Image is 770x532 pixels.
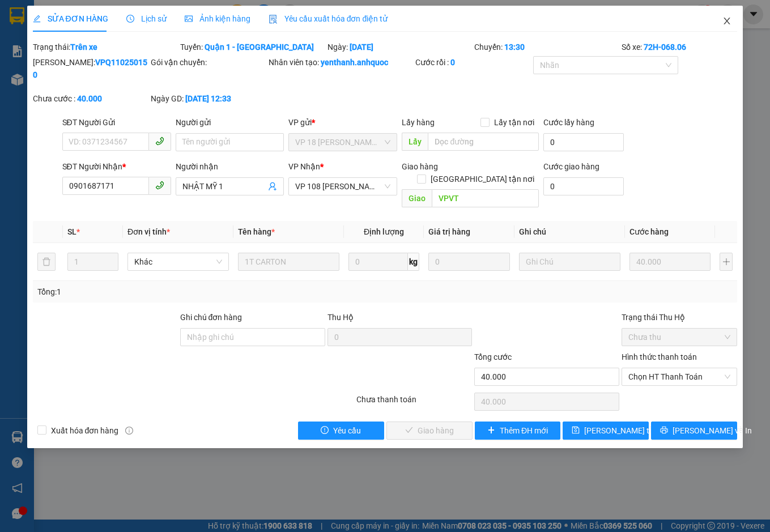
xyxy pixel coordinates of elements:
[402,133,428,151] span: Lấy
[126,15,134,23] span: clock-circle
[428,133,539,151] input: Dọc đường
[402,118,435,127] span: Lấy hàng
[628,368,730,385] span: Chọn HT Thanh Toán
[629,253,711,271] input: 0
[62,116,171,129] div: SĐT Người Gửi
[269,15,278,24] img: icon
[37,286,298,298] div: Tổng: 1
[185,15,193,23] span: picture
[185,94,231,103] b: [DATE] 12:33
[514,221,625,243] th: Ghi chú
[644,42,686,52] b: 72H-068.06
[151,92,266,105] div: Ngày GD:
[33,92,148,105] div: Chưa cước :
[504,42,525,52] b: 13:30
[364,227,404,236] span: Định lượng
[288,162,320,171] span: VP Nhận
[428,253,509,271] input: 0
[269,14,388,23] span: Yêu cầu xuất hóa đơn điện tử
[711,6,743,37] button: Close
[33,14,108,23] span: SỬA ĐƠN HÀNG
[33,15,41,23] span: edit
[450,58,455,67] b: 0
[176,160,284,173] div: Người nhận
[155,181,164,190] span: phone
[180,313,243,322] label: Ghi chú đơn hàng
[295,178,390,195] span: VP 108 Lê Hồng Phong - Vũng Tàu
[428,227,470,236] span: Giá trị hàng
[238,227,275,236] span: Tên hàng
[408,253,419,271] span: kg
[151,56,266,69] div: Gói vận chuyển:
[490,116,539,129] span: Lấy tận nơi
[268,182,277,191] span: user-add
[288,116,397,129] div: VP gửi
[426,173,539,185] span: [GEOGRAPHIC_DATA] tận nơi
[584,424,675,437] span: [PERSON_NAME] thay đổi
[205,42,314,52] b: Quận 1 - [GEOGRAPHIC_DATA]
[62,160,171,173] div: SĐT Người Nhận
[185,14,250,23] span: Ảnh kiện hàng
[295,134,390,151] span: VP 18 Nguyễn Thái Bình - Quận 1
[651,422,737,440] button: printer[PERSON_NAME] và In
[543,177,624,195] input: Cước giao hàng
[298,422,384,440] button: exclamation-circleYêu cầu
[77,94,102,103] b: 40.000
[475,422,561,440] button: plusThêm ĐH mới
[628,329,730,346] span: Chưa thu
[326,41,474,53] div: Ngày:
[67,227,76,236] span: SL
[126,14,167,23] span: Lịch sử
[415,56,531,69] div: Cước rồi :
[269,56,414,69] div: Nhân viên tạo:
[620,41,738,53] div: Số xe:
[543,162,599,171] label: Cước giao hàng
[321,58,388,67] b: yenthanh.anhquoc
[432,189,539,207] input: Dọc đường
[238,253,339,271] input: VD: Bàn, Ghế
[622,311,737,324] div: Trạng thái Thu Hộ
[327,313,354,322] span: Thu Hộ
[46,424,124,437] span: Xuất hóa đơn hàng
[355,393,473,413] div: Chưa thanh toán
[673,424,752,437] span: [PERSON_NAME] và In
[474,352,512,361] span: Tổng cước
[543,133,624,151] input: Cước lấy hàng
[125,427,133,435] span: info-circle
[127,227,170,236] span: Đơn vị tính
[402,162,438,171] span: Giao hàng
[660,426,668,435] span: printer
[622,352,697,361] label: Hình thức thanh toán
[386,422,473,440] button: checkGiao hàng
[500,424,548,437] span: Thêm ĐH mới
[70,42,97,52] b: Trên xe
[155,137,164,146] span: phone
[722,16,731,25] span: close
[321,426,329,435] span: exclamation-circle
[179,41,326,53] div: Tuyến:
[176,116,284,129] div: Người gửi
[350,42,373,52] b: [DATE]
[37,253,56,271] button: delete
[487,426,495,435] span: plus
[543,118,594,127] label: Cước lấy hàng
[519,253,620,271] input: Ghi Chú
[32,41,179,53] div: Trạng thái:
[563,422,649,440] button: save[PERSON_NAME] thay đổi
[180,328,325,346] input: Ghi chú đơn hàng
[134,253,222,270] span: Khác
[333,424,361,437] span: Yêu cầu
[720,253,733,271] button: plus
[629,227,669,236] span: Cước hàng
[402,189,432,207] span: Giao
[473,41,620,53] div: Chuyến:
[572,426,580,435] span: save
[33,56,148,81] div: [PERSON_NAME]:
